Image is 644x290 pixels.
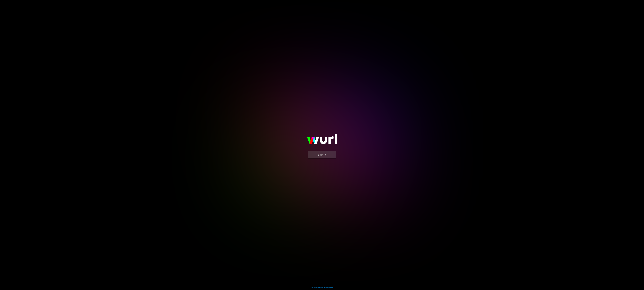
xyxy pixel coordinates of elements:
[327,287,333,289] a: Support
[300,129,344,151] img: wurl-logo-on-black-223613ac3d8ba8fe6dc639794a292ebdb59501304c7dfd60c99c58986ef67473.svg
[308,151,336,158] button: Sign In
[311,287,333,289] div: | |
[319,287,327,289] a: Contact Us
[311,287,319,289] a: Learn More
